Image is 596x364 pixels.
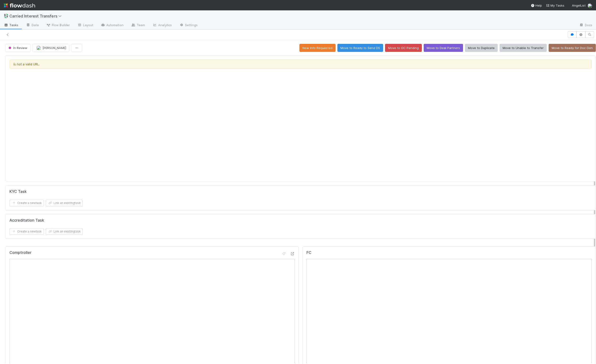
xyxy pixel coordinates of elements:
span: AngelList [572,4,586,7]
button: Move to OC Pending [385,44,422,52]
a: Analytics [149,22,176,29]
button: Move to Ready to Send DS [337,44,383,52]
button: Move to Unable to Transfer [500,44,547,52]
span: In Review [8,46,27,50]
img: avatar_93b89fca-d03a-423a-b274-3dd03f0a621f.png [36,45,41,50]
span: My Tasks [546,4,564,7]
img: avatar_93b89fca-d03a-423a-b274-3dd03f0a621f.png [588,3,592,8]
a: Flow Builder [42,22,74,29]
span: Flow Builder [46,23,70,27]
button: Link an existingtask [46,228,83,235]
a: Team [127,22,149,29]
h5: Accreditation Task [9,218,44,223]
a: Docs [575,22,596,29]
a: Data [22,22,42,29]
h5: FC [306,250,311,255]
span: Carried Interest Transfers [9,14,64,18]
h5: KYC Task [9,189,27,194]
a: Settings [176,22,201,29]
span: Tasks [4,23,18,27]
button: Move to Deal Partners [424,44,463,52]
button: Link an existingtask [46,200,83,206]
button: Create a newtask [9,228,44,235]
button: Create a newtask [9,200,44,206]
div: Help [531,3,542,8]
button: Move to Duplicate [465,44,498,52]
button: [PERSON_NAME] [32,44,69,52]
button: In Review [5,44,30,52]
img: logo-inverted-e16ddd16eac7371096b0.svg [4,1,35,9]
span: [PERSON_NAME] [42,46,66,50]
a: Layout [74,22,97,29]
a: Automation [97,22,127,29]
div: is not a valid URL. [9,60,592,69]
button: Move to Ready for Doc Gen [549,44,596,52]
a: My Tasks [546,3,564,8]
span: 💱 [4,14,8,18]
h5: Comptroller [9,250,31,255]
button: New Info Requested [299,44,335,52]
